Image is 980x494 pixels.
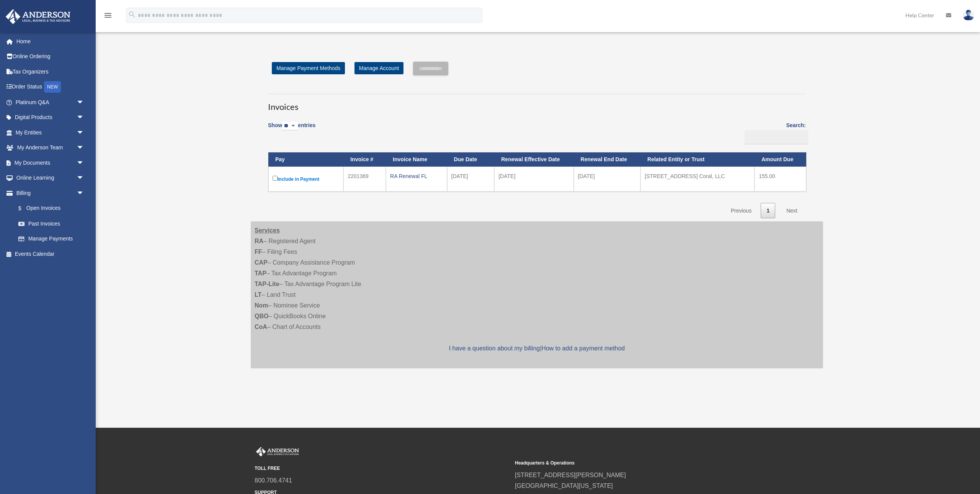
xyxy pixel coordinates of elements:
a: 800.706.4741 [255,477,292,484]
th: Pay: activate to sort column descending [268,152,343,167]
a: Next [781,203,803,219]
a: Previous [725,203,757,219]
th: Renewal End Date: activate to sort column ascending [574,152,641,167]
td: [DATE] [574,167,641,191]
a: Billingarrow_drop_down [5,185,92,201]
td: [DATE] [494,167,573,191]
a: 1 [761,203,775,219]
strong: CAP [255,259,268,266]
span: arrow_drop_down [77,125,92,141]
a: Manage Payments [11,231,92,247]
input: Search: [745,130,808,145]
div: RA Renewal FL [390,171,443,182]
span: arrow_drop_down [77,185,92,201]
strong: QBO [255,313,268,319]
a: Order StatusNEW [5,79,96,95]
th: Renewal Effective Date: activate to sort column ascending [494,152,573,167]
td: [STREET_ADDRESS] Coral, LLC [640,167,755,191]
a: Events Calendar [5,246,96,262]
strong: RA [255,238,263,244]
a: Tax Organizers [5,64,96,79]
a: Past Invoices [11,216,92,231]
a: Digital Productsarrow_drop_down [5,110,96,125]
a: Manage Payment Methods [272,62,345,74]
strong: FF [255,249,262,255]
i: menu [103,11,113,20]
a: [STREET_ADDRESS][PERSON_NAME] [515,472,626,478]
p: | [255,343,819,354]
img: Anderson Advisors Platinum Portal [3,9,73,24]
span: arrow_drop_down [77,170,92,186]
td: 155.00 [755,167,806,191]
span: arrow_drop_down [77,95,92,110]
a: My Entitiesarrow_drop_down [5,125,96,140]
img: User Pic [963,10,974,21]
a: menu [103,13,113,20]
small: TOLL FREE [255,465,510,473]
th: Invoice Name: activate to sort column ascending [386,152,447,167]
a: Home [5,34,96,49]
td: [DATE] [447,167,495,191]
strong: CoA [255,324,267,330]
select: Showentries [282,122,298,131]
th: Amount Due: activate to sort column ascending [755,152,806,167]
a: [GEOGRAPHIC_DATA][US_STATE] [515,483,613,489]
td: 2201369 [343,167,386,191]
div: – Registered Agent – Filing Fees – Company Assistance Program – Tax Advantage Program – Tax Advan... [251,221,823,368]
span: $ [23,204,26,213]
th: Invoice #: activate to sort column ascending [343,152,386,167]
a: Online Ordering [5,49,96,64]
strong: Services [255,227,280,234]
div: NEW [44,81,61,93]
label: Show entries [268,121,315,138]
strong: TAP-Lite [255,281,279,287]
i: search [128,10,136,19]
a: I have a question about my billing [449,345,540,352]
a: Online Learningarrow_drop_down [5,170,96,186]
strong: TAP [255,270,266,276]
a: My Documentsarrow_drop_down [5,155,96,170]
input: Include in Payment [273,176,278,181]
a: Manage Account [354,62,403,74]
strong: LT [255,291,261,298]
a: Platinum Q&Aarrow_drop_down [5,95,96,110]
span: arrow_drop_down [77,110,92,126]
label: Search: [742,121,806,144]
img: Anderson Advisors Platinum Portal [255,447,301,457]
label: Include in Payment [273,174,339,184]
th: Related Entity or Trust: activate to sort column ascending [640,152,755,167]
th: Due Date: activate to sort column ascending [447,152,495,167]
a: $Open Invoices [11,201,88,216]
h3: Invoices [268,94,806,113]
small: Headquarters & Operations [515,459,770,467]
strong: Nom [255,302,268,309]
span: arrow_drop_down [77,140,92,156]
span: arrow_drop_down [77,155,92,171]
a: How to add a payment method [541,345,625,352]
a: My Anderson Teamarrow_drop_down [5,140,96,155]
